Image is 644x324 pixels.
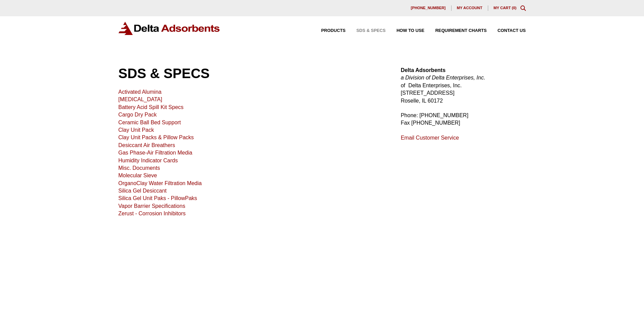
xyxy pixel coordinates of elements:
[435,29,486,33] span: Requirement Charts
[118,142,175,148] a: Desiccant Air Breathers
[310,29,346,33] a: Products
[118,104,184,110] a: Battery Acid Spill Kit Specs
[118,188,167,194] a: Silica Gel Desiccant
[321,29,346,33] span: Products
[118,195,197,201] a: Silica Gel Unit Paks - PillowPaks
[118,134,194,140] a: Clay Unit Packs & Pillow Packs
[487,29,526,33] a: Contact Us
[118,180,202,186] a: OrganoClay Water Filtration Media
[386,29,424,33] a: How to Use
[494,6,517,10] a: My Cart (0)
[411,6,446,10] span: [PHONE_NUMBER]
[118,203,185,209] a: Vapor Barrier Specifications
[401,112,526,127] p: Phone: [PHONE_NUMBER] Fax [PHONE_NUMBER]
[118,158,178,163] a: Humidity Indicator Cards
[424,29,486,33] a: Requirement Charts
[401,67,445,73] strong: Delta Adsorbents
[356,29,386,33] span: SDS & SPECS
[118,120,181,125] a: Ceramic Ball Bed Support
[118,173,157,178] a: Molecular Sieve
[401,75,485,80] em: a Division of Delta Enterprises, Inc.
[118,96,162,102] a: [MEDICAL_DATA]
[346,29,386,33] a: SDS & SPECS
[118,165,160,171] a: Misc. Documents
[405,5,452,11] a: [PHONE_NUMBER]
[118,150,192,156] a: Gas Phase-Air Filtration Media
[520,5,526,11] div: Toggle Modal Content
[118,112,157,118] a: Cargo Dry Pack
[118,22,220,35] img: Delta Adsorbents
[457,6,482,10] span: My account
[118,67,385,80] h1: SDS & SPECS
[452,5,488,11] a: My account
[401,135,459,141] a: Email Customer Service
[118,89,162,95] a: Activated Alumina
[401,67,526,105] p: of Delta Enterprises, Inc. [STREET_ADDRESS] Roselle, IL 60172
[397,29,424,33] span: How to Use
[513,6,515,10] span: 0
[118,211,186,216] a: Zerust - Corrosion Inhibitors
[118,127,154,133] a: Clay Unit Pack
[498,29,526,33] span: Contact Us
